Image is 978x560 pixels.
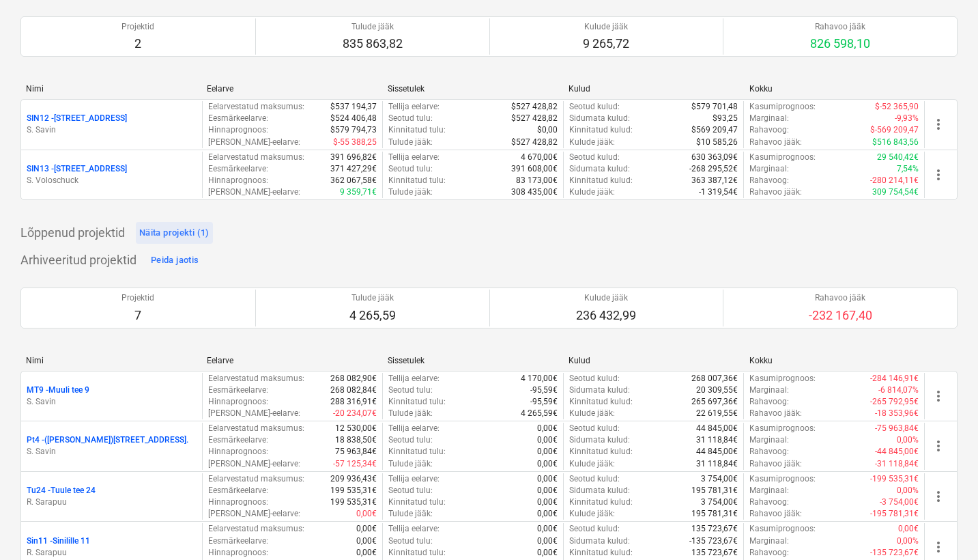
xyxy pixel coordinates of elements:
p: Sidumata kulud : [569,485,630,496]
p: -6 814,07% [878,384,919,396]
p: 0,00€ [537,434,558,446]
p: Tellija eelarve : [388,373,440,384]
div: Eelarve [207,356,377,365]
p: 0,00€ [898,523,919,535]
p: 29 540,42€ [877,152,919,163]
p: 265 697,36€ [691,396,738,408]
p: Tu24 - Tuule tee 24 [27,485,96,496]
p: Arhiveeritud projektid [20,252,136,268]
p: 195 781,31€ [691,508,738,520]
p: Rahavoo jääk [809,292,872,304]
p: $569 209,47 [691,124,738,136]
p: Sidumata kulud : [569,163,630,175]
p: 630 363,09€ [691,152,738,163]
p: Tellija eelarve : [388,473,440,485]
p: Kasumiprognoos : [749,373,816,384]
p: Rahavoo jääk : [749,408,802,419]
p: 391 608,00€ [511,163,558,175]
p: [PERSON_NAME]-eelarve : [208,508,300,520]
p: Kinnitatud tulu : [388,175,446,186]
p: $-55 388,25 [333,137,377,148]
p: -20 234,07€ [333,408,377,419]
p: 22 619,55€ [696,408,738,419]
p: -18 353,96€ [875,408,919,419]
p: Marginaal : [749,113,789,124]
div: Pt4 -([PERSON_NAME])[STREET_ADDRESS].S. Savin [27,434,197,458]
p: Kinnitatud kulud : [569,547,633,559]
p: Hinnaprognoos : [208,446,268,458]
p: Seotud kulud : [569,101,620,113]
p: 195 781,31€ [691,485,738,496]
p: Eelarvestatud maksumus : [208,101,304,113]
p: Kasumiprognoos : [749,473,816,485]
p: Seotud kulud : [569,373,620,384]
p: $524 406,48 [330,113,377,124]
p: 0,00€ [537,423,558,434]
p: Marginaal : [749,434,789,446]
p: Sidumata kulud : [569,434,630,446]
p: -195 781,31€ [870,508,919,520]
p: 12 530,00€ [335,423,377,434]
p: 4 265,59 [349,307,396,324]
p: -135 723,67€ [870,547,919,559]
p: Projektid [121,21,154,33]
p: 3 754,00€ [701,496,738,508]
p: 4 170,00€ [521,373,558,384]
p: $-52 365,90 [875,101,919,113]
p: -57 125,34€ [333,458,377,470]
p: 268 007,36€ [691,373,738,384]
p: $527 428,82 [511,101,558,113]
p: 0,00% [897,535,919,547]
p: Rahavoog : [749,175,789,186]
p: Rahavoog : [749,496,789,508]
p: Kinnitatud kulud : [569,496,633,508]
p: S. Savin [27,396,197,408]
p: -9,93% [895,113,919,124]
p: Seotud kulud : [569,152,620,163]
p: 199 535,31€ [330,485,377,496]
p: R. Sarapuu [27,496,197,508]
p: 31 118,84€ [696,434,738,446]
div: SIN13 -[STREET_ADDRESS]S. Voloschuck [27,163,197,186]
p: Eesmärkeelarve : [208,163,268,175]
p: -3 754,00€ [880,496,919,508]
p: 4 265,59€ [521,408,558,419]
p: Seotud kulud : [569,423,620,434]
p: Kinnitatud tulu : [388,446,446,458]
p: -265 792,95€ [870,396,919,408]
p: Kasumiprognoos : [749,423,816,434]
p: $10 585,26 [696,137,738,148]
div: Nimi [26,356,196,365]
p: SIN13 - [STREET_ADDRESS] [27,163,127,175]
p: -75 963,84€ [875,423,919,434]
p: Hinnaprognoos : [208,124,268,136]
p: Rahavoo jääk : [749,137,802,148]
div: Nimi [26,84,196,94]
p: 268 082,90€ [330,373,377,384]
p: Marginaal : [749,535,789,547]
p: Kulude jääk : [569,508,615,520]
p: $537 194,37 [330,101,377,113]
p: $527 428,82 [511,113,558,124]
span: more_vert [930,488,947,505]
p: 0,00% [897,485,919,496]
div: Sissetulek [388,84,558,94]
p: Eesmärkeelarve : [208,485,268,496]
p: 0,00€ [356,523,377,535]
p: Tellija eelarve : [388,423,440,434]
p: Kinnitatud tulu : [388,124,446,136]
p: 0,00€ [537,496,558,508]
p: Eelarvestatud maksumus : [208,152,304,163]
div: Eelarve [207,84,377,94]
p: Lõppenud projektid [20,225,125,241]
p: Rahavoog : [749,547,789,559]
p: Tellija eelarve : [388,152,440,163]
p: Kasumiprognoos : [749,101,816,113]
p: [PERSON_NAME]-eelarve : [208,408,300,419]
div: Kulud [569,84,738,94]
p: Eelarvestatud maksumus : [208,523,304,535]
p: Eesmärkeelarve : [208,384,268,396]
p: 7,54% [897,163,919,175]
p: 0,00€ [537,446,558,458]
p: 135 723,67€ [691,523,738,535]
